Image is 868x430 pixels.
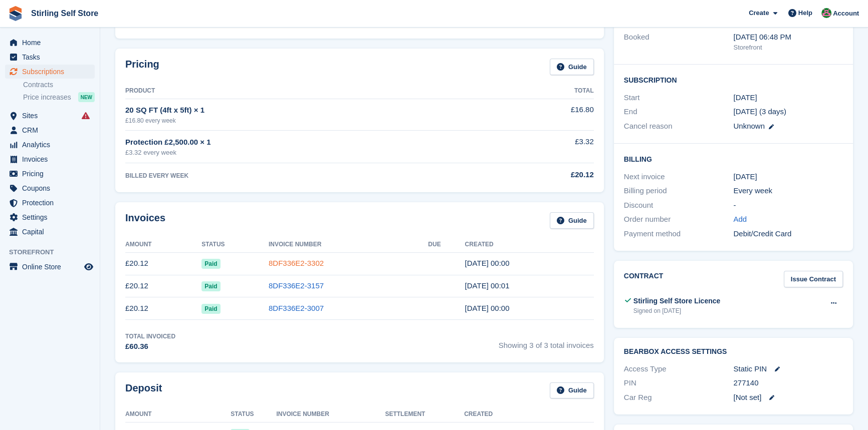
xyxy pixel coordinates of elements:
div: - [733,200,843,211]
th: Created [465,237,593,253]
a: 8DF336E2-3007 [269,304,324,312]
span: Online Store [22,260,82,274]
a: Guide [550,212,594,229]
span: Paid [201,259,220,269]
div: 20 SQ FT (4ft x 5ft) × 1 [125,105,494,116]
div: Order number [624,214,734,225]
span: Settings [22,210,82,224]
a: menu [5,225,95,239]
a: menu [5,260,95,274]
div: Static PIN [733,363,843,375]
a: menu [5,123,95,137]
div: Access Type [624,363,734,375]
img: stora-icon-8386f47178a22dfd0bd8f6a31ec36ba5ce8667c1dd55bd0f319d3a0aa187defe.svg [8,6,23,21]
div: Billing period [624,185,734,197]
a: menu [5,50,95,64]
th: Total [494,83,593,99]
div: Payment method [624,228,734,240]
th: Due [428,237,465,253]
a: 8DF336E2-3157 [269,281,324,290]
a: Guide [550,59,594,75]
a: 8DF336E2-3302 [269,259,324,267]
td: £20.12 [125,275,201,297]
a: Issue Contract [784,271,843,287]
div: PIN [624,377,734,389]
a: menu [5,152,95,166]
time: 2025-08-01 23:01:00 UTC [465,281,509,290]
h2: Invoices [125,212,165,229]
div: Next invoice [624,171,734,183]
a: menu [5,181,95,195]
span: Storefront [9,247,100,257]
th: Invoice Number [269,237,428,253]
span: Paid [201,281,220,291]
div: Total Invoiced [125,332,175,341]
span: Pricing [22,167,82,181]
h2: Deposit [125,382,162,399]
div: Signed on [DATE] [633,306,721,315]
td: £20.12 [125,252,201,275]
a: menu [5,36,95,50]
div: Booked [624,32,734,53]
span: Coupons [22,181,82,195]
a: menu [5,138,95,152]
span: Help [798,8,812,18]
div: 277140 [733,377,843,389]
span: Capital [22,225,82,239]
a: menu [5,109,95,123]
span: Create [749,8,769,18]
th: Status [231,406,276,422]
a: menu [5,210,95,224]
span: Protection [22,196,82,210]
div: £16.80 every week [125,116,494,125]
div: [DATE] 06:48 PM [733,32,843,43]
th: Amount [125,237,201,253]
h2: Subscription [624,75,843,85]
span: [DATE] (3 days) [733,107,786,116]
div: BILLED EVERY WEEK [125,171,494,180]
div: £3.32 every week [125,148,494,158]
div: [DATE] [733,171,843,183]
span: Paid [201,304,220,314]
div: End [624,106,734,118]
time: 2025-07-25 23:00:00 UTC [733,92,757,104]
td: £3.32 [494,131,593,163]
i: Smart entry sync failures have occurred [82,112,90,120]
div: Start [624,92,734,104]
td: £16.80 [494,99,593,130]
div: NEW [78,92,95,102]
span: Unknown [733,122,765,130]
div: Discount [624,200,734,211]
h2: BearBox Access Settings [624,348,843,356]
th: Created [464,406,552,422]
div: £20.12 [494,169,593,181]
span: Analytics [22,138,82,152]
h2: Contract [624,271,664,287]
h2: Billing [624,154,843,164]
th: Invoice Number [276,406,385,422]
time: 2025-08-08 23:00:28 UTC [465,259,509,267]
th: Product [125,83,494,99]
span: Tasks [22,50,82,64]
div: Protection £2,500.00 × 1 [125,137,494,148]
td: £20.12 [125,297,201,320]
a: menu [5,65,95,79]
span: CRM [22,123,82,137]
span: Home [22,36,82,50]
div: Debit/Credit Card [733,228,843,240]
div: Storefront [733,43,843,53]
th: Status [201,237,269,253]
div: Stirling Self Store Licence [633,296,721,306]
a: menu [5,196,95,210]
a: Stirling Self Store [27,5,102,22]
th: Amount [125,406,231,422]
span: Account [833,9,859,19]
a: Guide [550,382,594,399]
img: Lucy [821,8,831,18]
div: Cancel reason [624,121,734,132]
a: menu [5,167,95,181]
span: Subscriptions [22,65,82,79]
span: Sites [22,109,82,123]
time: 2025-07-25 23:00:23 UTC [465,304,509,312]
span: Invoices [22,152,82,166]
